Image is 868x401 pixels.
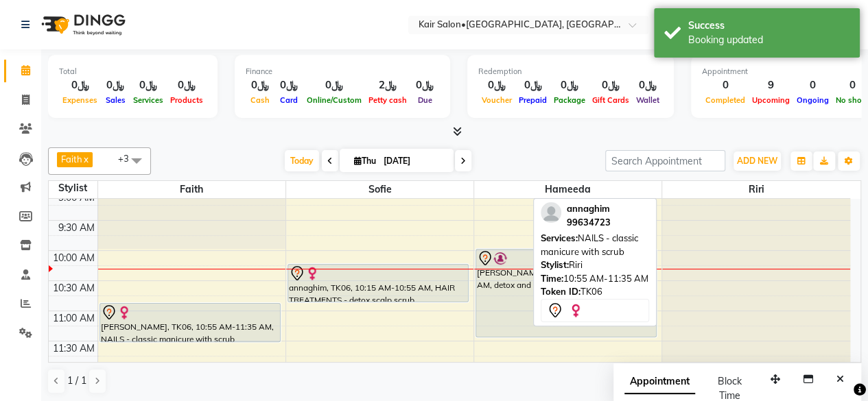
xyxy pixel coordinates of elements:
span: +3 [118,153,139,164]
div: 11:00 AM [50,311,97,326]
span: Time: [541,273,563,284]
div: 10:00 AM [50,251,97,265]
input: 2025-09-04 [379,151,448,171]
div: [PERSON_NAME], TK06, 10:55 AM-11:35 AM, NAILS - classic manicure with scrub [100,304,280,341]
span: Package [550,95,589,105]
span: Ongoing [793,95,832,105]
button: ADD NEW [734,151,781,171]
a: x [82,154,89,165]
div: ﷼0 [303,77,365,93]
span: Due [414,95,436,105]
span: Faith [61,154,82,165]
span: NAILS - classic manicure with scrub [541,232,638,257]
div: ﷼0 [410,77,439,93]
span: sofie [286,181,473,198]
div: 10:30 AM [50,281,97,295]
div: TK06 [541,285,649,299]
span: Upcoming [749,95,793,105]
div: ﷼0 [246,77,274,93]
div: 0 [702,77,749,93]
span: Online/Custom [303,95,365,105]
div: [PERSON_NAME] 🤍, TK03, 10:00 AM-11:30 AM, detox and blowdry offer [476,250,656,337]
div: ﷼0 [59,77,101,93]
span: Token ID: [541,286,580,297]
span: 1 / 1 [67,374,86,388]
img: profile [541,202,561,223]
div: ﷼0 [130,77,167,93]
div: ﷼0 [274,77,303,93]
span: Sales [102,95,129,105]
span: Riri [662,181,850,198]
div: 9 [749,77,793,93]
div: ﷼0 [633,77,663,93]
input: Search Appointment [605,150,725,171]
span: Expenses [59,95,101,105]
div: 11:30 AM [50,341,97,356]
div: ﷼0 [589,77,633,93]
div: ﷼2 [365,77,410,93]
span: Petty cash [365,95,410,105]
button: Close [830,369,850,390]
div: Riri [541,258,649,272]
span: Cash [247,95,273,105]
span: annaghim [567,203,610,214]
div: Success [688,19,849,33]
span: Faith [98,181,285,198]
div: annaghim, TK06, 10:15 AM-10:55 AM, HAIR TREATMENTS - detox scalp scrub [288,265,468,302]
span: Stylist: [541,259,569,270]
span: Products [167,95,207,105]
div: ﷼0 [478,77,515,93]
div: 9:30 AM [56,221,97,235]
div: ﷼0 [101,77,130,93]
span: Wallet [633,95,663,105]
span: Services: [541,232,578,243]
div: Finance [246,66,439,77]
span: Today [285,150,319,171]
span: Completed [702,95,749,105]
span: Services [130,95,167,105]
div: 0 [793,77,832,93]
div: ﷼0 [550,77,589,93]
div: ﷼0 [167,77,207,93]
div: Total [59,66,207,77]
span: Appointment [624,369,695,394]
span: Thu [351,156,379,166]
div: 10:55 AM-11:35 AM [541,272,649,286]
div: Stylist [49,181,97,195]
span: Card [277,95,301,105]
div: 99634723 [567,216,611,230]
div: ﷼0 [515,77,550,93]
span: Prepaid [515,95,550,105]
span: ADD NEW [737,156,777,166]
span: Voucher [478,95,515,105]
div: Redemption [478,66,663,77]
div: Booking updated [688,33,849,47]
img: logo [35,5,129,44]
span: Gift Cards [589,95,633,105]
span: Hameeda [474,181,661,198]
